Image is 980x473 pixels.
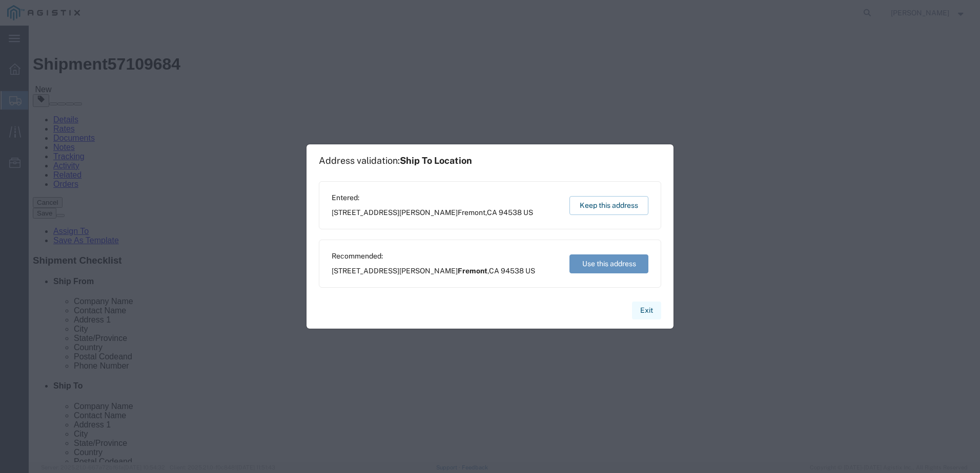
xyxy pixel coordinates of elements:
[458,267,487,275] span: Fremont
[569,254,648,273] button: Use this address
[400,155,472,166] span: Ship To Location
[632,302,661,319] button: Exit
[525,267,535,275] span: US
[501,267,524,275] span: 94538
[332,207,533,218] span: [STREET_ADDRESS][PERSON_NAME] ,
[487,208,497,217] span: CA
[499,208,522,217] span: 94538
[319,155,472,166] h1: Address validation:
[523,208,533,217] span: US
[489,267,499,275] span: CA
[332,266,535,276] span: [STREET_ADDRESS][PERSON_NAME] ,
[458,208,485,217] span: Fremont
[332,251,535,262] span: Recommended:
[332,192,533,203] span: Entered:
[569,196,648,215] button: Keep this address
